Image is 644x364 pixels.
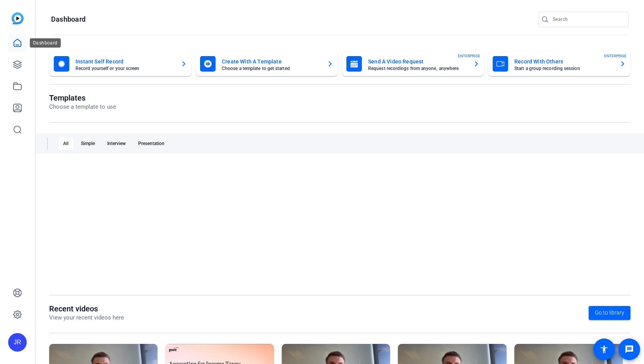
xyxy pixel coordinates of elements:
[49,313,124,322] p: View your recent videos here
[134,137,169,150] div: Presentation
[368,66,467,71] mat-card-subtitle: Request recordings from anyone, anywhere
[49,51,192,76] button: Instant Self RecordRecord yourself or your screen
[222,66,321,71] mat-card-subtitle: Choose a template to get started
[488,51,630,76] button: Record With OthersStart a group recording sessionENTERPRISE
[49,93,116,103] h1: Templates
[75,66,175,71] mat-card-subtitle: Record yourself or your screen
[599,345,609,354] mat-icon: accessibility
[604,53,627,59] span: ENTERPRISE
[514,66,613,71] mat-card-subtitle: Start a group recording session
[342,51,484,76] button: Send A Video RequestRequest recordings from anyone, anywhereENTERPRISE
[49,304,124,313] h1: Recent videos
[30,38,61,48] div: Dashboard
[58,137,73,150] div: All
[12,12,24,24] img: blue-gradient.svg
[222,57,321,66] mat-card-title: Create With A Template
[368,57,467,66] mat-card-title: Send A Video Request
[589,306,630,320] a: Go to library
[8,333,27,352] div: JR
[76,137,99,150] div: Simple
[514,57,613,66] mat-card-title: Record With Others
[49,103,116,111] p: Choose a template to use
[195,51,338,76] button: Create With A TemplateChoose a template to get started
[103,137,130,150] div: Interview
[51,15,86,24] h1: Dashboard
[458,53,480,59] span: ENTERPRISE
[75,57,175,66] mat-card-title: Instant Self Record
[553,15,622,24] input: Search
[595,309,624,317] span: Go to library
[625,345,634,354] mat-icon: message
